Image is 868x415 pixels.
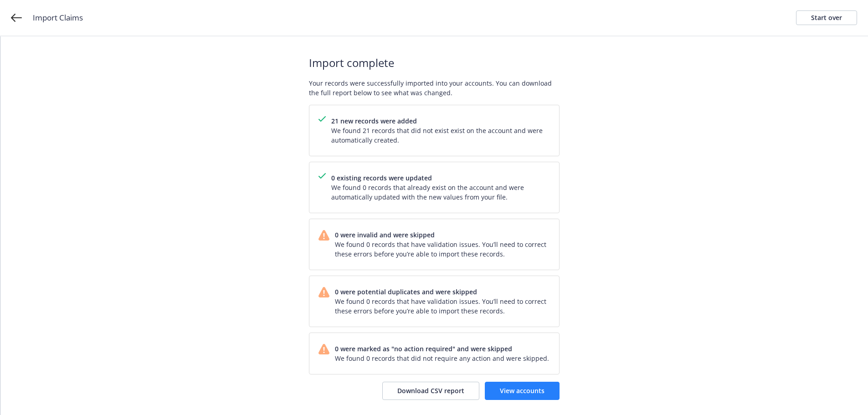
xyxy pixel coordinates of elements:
div: Start over [811,11,842,25]
span: 0 were invalid and were skipped [335,230,550,240]
span: We found 21 records that did not exist exist on the account and were automatically created. [331,126,550,145]
span: 0 were marked as "no action required" and were skipped [335,344,549,354]
span: Import Claims [33,12,83,24]
span: 0 existing records were updated [331,173,550,183]
span: We found 0 records that already exist on the account and were automatically updated with the new ... [331,183,550,202]
span: View accounts [500,386,544,395]
span: 0 were potential duplicates and were skipped [335,287,550,297]
span: We found 0 records that have validation issues. You’ll need to correct these errors before you’re... [335,297,550,316]
button: Download CSV report [382,382,479,400]
span: We found 0 records that have validation issues. You’ll need to correct these errors before you’re... [335,240,550,259]
span: We found 0 records that did not require any action and were skipped. [335,354,549,363]
a: Start over [796,10,857,25]
a: View accounts [485,382,560,400]
span: Your records were successfully imported into your accounts. You can download the full report belo... [309,78,560,97]
span: Download CSV report [397,386,464,395]
span: Import complete [309,55,560,71]
span: 21 new records were added [331,116,550,126]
